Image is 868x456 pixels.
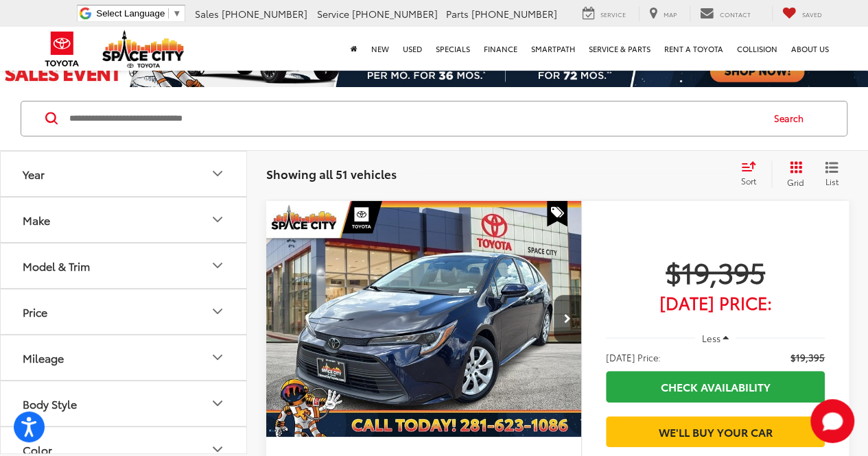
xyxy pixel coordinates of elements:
a: Specials [429,27,477,71]
a: Contact [690,6,761,21]
button: Next image [554,295,581,343]
span: Map [664,10,677,19]
img: 2024 Toyota COROLLA LE FWD [266,201,583,438]
button: Grid View [771,160,814,188]
span: [PHONE_NUMBER] [471,7,557,21]
div: Model & Trim [23,259,90,272]
button: MileageMileage [1,335,248,380]
span: Showing all 51 vehicles [266,165,397,182]
span: Parts [446,7,469,21]
a: Used [396,27,429,71]
button: Toggle Chat Window [810,399,854,443]
a: Collision [730,27,784,71]
a: SmartPath [524,27,582,71]
span: Grid [787,176,804,188]
a: About Us [784,27,836,71]
span: [PHONE_NUMBER] [222,7,307,21]
button: List View [814,160,849,188]
div: Year [23,167,45,180]
span: Sales [195,7,219,21]
img: Space City Toyota [102,30,185,68]
a: Service [572,6,636,21]
div: Mileage [209,349,226,365]
button: Search [761,101,823,136]
div: 2024 Toyota COROLLA LE 0 [266,201,583,437]
button: MakeMake [1,197,248,242]
span: Service [600,10,626,19]
button: Model & TrimModel & Trim [1,243,248,288]
span: List [825,176,838,187]
div: Color [23,443,52,456]
span: Sort [741,175,756,187]
span: Saved [802,10,822,19]
span: [DATE] Price: [606,296,825,309]
span: Service [317,7,349,21]
a: Service & Parts [582,27,657,71]
span: [PHONE_NUMBER] [352,7,438,21]
span: Special [547,201,567,227]
button: PricePrice [1,289,248,334]
button: Body StyleBody Style [1,381,248,426]
span: $19,395 [790,350,825,364]
button: YearYear [1,152,248,196]
div: Price [209,303,226,320]
span: $19,395 [606,254,825,289]
span: [DATE] Price: [606,350,661,364]
a: Map [639,6,687,21]
span: ▼ [172,8,181,19]
svg: Start Chat [810,399,854,443]
button: Less [695,326,736,351]
div: Mileage [23,351,64,364]
a: New [364,27,396,71]
span: Select Language [96,8,165,19]
div: Make [23,213,50,226]
div: Body Style [23,397,77,410]
span: Contact [720,10,751,19]
div: Price [23,305,47,318]
a: Select Language​ [96,8,181,19]
a: Finance [477,27,524,71]
a: 2024 Toyota COROLLA LE FWD2024 Toyota COROLLA LE FWD2024 Toyota COROLLA LE FWD2024 Toyota COROLLA... [266,201,583,437]
input: Search by Make, Model, or Keyword [68,102,761,135]
div: Make [209,211,226,228]
a: Rent a Toyota [657,27,730,71]
span: Less [701,332,720,344]
img: Toyota [36,27,88,71]
a: Check Availability [606,371,825,402]
div: Year [209,165,226,182]
div: Body Style [209,395,226,411]
div: Model & Trim [209,257,226,274]
a: We'll Buy Your Car [606,416,825,447]
a: Home [344,27,364,71]
a: My Saved Vehicles [772,6,832,21]
button: Select sort value [734,160,771,188]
